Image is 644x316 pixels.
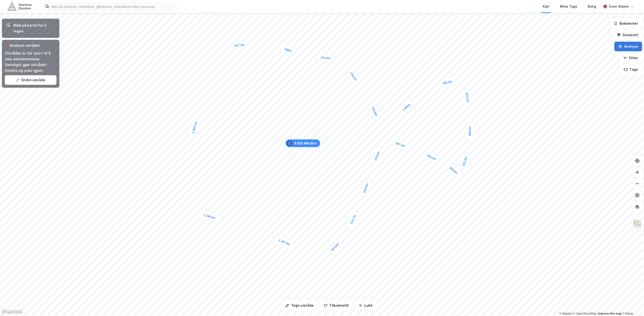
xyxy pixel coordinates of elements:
input: Søk på adresse, matrikkel, gårdeiere, leietakere eller personer [49,3,177,10]
div: Analyser området [10,43,40,48]
div: Map marker [371,148,383,164]
div: Even Stølen [609,4,629,9]
button: Lukk [355,301,376,310]
div: Mine Tags [560,4,577,9]
div: Map marker [346,68,361,85]
a: Mapbox [559,312,572,315]
div: Map marker [459,153,470,170]
button: Endre område [5,75,56,85]
button: Bokmerker [610,19,642,28]
div: Kart [543,4,549,9]
div: Map marker [189,118,200,137]
button: Datasett [613,30,642,40]
div: Map marker [398,100,414,115]
a: Mapbox homepage [1,309,23,315]
div: Map marker [318,54,333,62]
div: Map marker [347,211,360,228]
div: Map marker [466,123,474,139]
div: Map marker [423,151,440,164]
div: Map marker [275,236,294,249]
div: Map marker [232,41,248,50]
div: Bolig [588,4,596,9]
div: Kontrollprogram for chat [620,293,644,316]
div: Map marker [328,239,343,255]
div: 1 [287,140,292,146]
div: Map marker [200,211,219,222]
img: Z [633,219,642,229]
button: Tags [620,65,642,74]
a: Improve this map [598,312,621,315]
div: Klikk på kartet for å tegne [13,23,56,34]
div: Map marker [368,103,381,120]
button: Tilbakestill [320,301,353,310]
button: Filter [619,53,642,63]
button: Tegn område [281,301,318,310]
div: Map marker [463,89,472,106]
button: Analyse [614,42,642,51]
div: Map marker [286,139,320,147]
a: OpenStreetMap [573,312,597,315]
div: Map marker [439,77,456,87]
div: Map marker [360,180,371,196]
div: Map marker [281,45,295,55]
div: Map marker [445,163,462,178]
iframe: Chat Widget [620,293,644,316]
div: Området er for stort til å vise eiendommene. Vennligst gjør området mindre og prøv igjen. [5,50,56,73]
div: Map marker [392,139,409,150]
img: akershus-eiendom-logo.9091f326c980b4bce74ccdd9f866810c.svg [8,2,32,11]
